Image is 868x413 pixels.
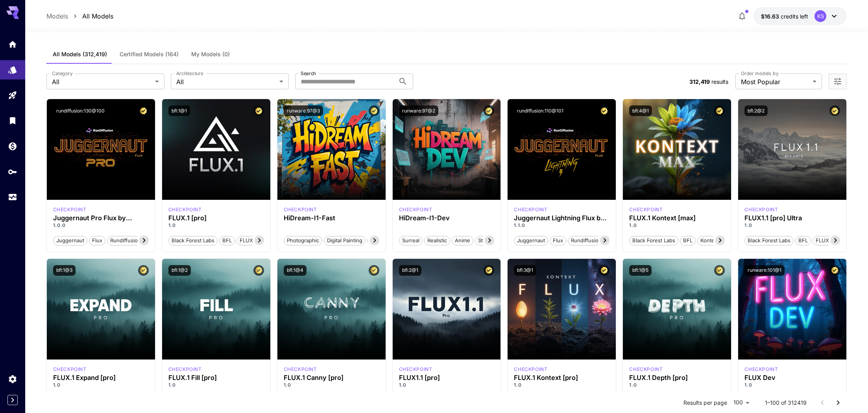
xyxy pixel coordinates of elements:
p: 1.0 [744,222,840,229]
span: credits left [781,13,808,20]
button: BFL [219,235,235,245]
span: Black Forest Labs [630,237,678,245]
h3: FLUX Dev [744,374,840,382]
span: My Models (0) [191,51,230,58]
button: Black Forest Labs [629,235,678,245]
button: Certified Model – Vetted for best performance and includes a commercial license. [253,265,264,276]
button: bfl:4@1 [629,105,652,116]
span: FLUX1.1 [pro] Ultra [813,237,864,245]
span: rundiffusion [107,237,144,245]
p: 1.0 [629,222,725,229]
h3: FLUX.1 Fill [pro] [168,374,264,382]
p: checkpoint [284,366,317,373]
h3: FLUX.1 Kontext [pro] [514,374,609,382]
div: fluxpro [399,366,432,373]
button: Stylized [475,235,500,245]
div: FLUX.1 D [53,206,87,213]
p: 1.0.0 [53,222,149,229]
button: runware:97@3 [284,105,323,116]
div: HiDream-I1-Dev [399,214,495,222]
nav: breadcrumb [46,11,113,21]
span: All [52,77,152,87]
span: BFL [220,237,235,245]
div: fluxultra [744,206,778,213]
div: FLUX.1 Kontext [max] [629,206,663,213]
label: Search [301,70,316,77]
button: Black Forest Labs [168,235,218,245]
button: Kontext [697,235,722,245]
button: flux [550,235,566,245]
button: bfl:1@5 [629,265,652,276]
button: Go to next page [830,395,846,411]
span: All Models (312,419) [53,51,107,58]
div: FLUX.1 [pro] [168,214,264,222]
p: checkpoint [514,206,547,213]
button: Certified Model – Vetted for best performance and includes a commercial license. [369,105,379,116]
span: Photographic [284,237,322,245]
div: Juggernaut Lightning Flux by RunDiffusion [514,214,609,222]
div: FLUX1.1 [pro] Ultra [744,214,840,222]
p: checkpoint [629,206,663,213]
h3: FLUX.1 Canny [pro] [284,374,379,382]
button: bfl:1@4 [284,265,307,276]
button: BFL [795,235,811,245]
button: Certified Model – Vetted for best performance and includes a commercial license. [714,265,725,276]
button: Surreal [399,235,423,245]
p: 1–100 of 312419 [765,399,807,407]
div: $16.63086 [761,12,808,20]
div: 100 [730,397,752,408]
h3: FLUX.1 Kontext [max] [629,214,725,222]
p: checkpoint [168,206,202,213]
div: Juggernaut Pro Flux by RunDiffusion [53,214,149,222]
div: fluxpro [168,366,202,373]
span: Black Forest Labs [745,237,793,245]
span: Surreal [399,237,422,245]
button: Fantasy [367,235,392,245]
button: Certified Model – Vetted for best performance and includes a commercial license. [253,105,264,116]
p: checkpoint [744,366,778,373]
div: HiDream Fast [284,206,317,213]
p: 1.1.0 [514,222,609,229]
p: 1.0 [514,382,609,389]
div: FLUX.1 Kontext [pro] [514,366,547,373]
button: juggernaut [514,235,548,245]
button: Digital Painting [324,235,366,245]
span: $16.63 [761,13,781,20]
div: FLUX.1 Depth [pro] [629,374,725,382]
a: All Models [82,11,113,21]
span: Black Forest Labs [169,237,217,245]
span: Kontext [698,237,722,245]
div: Library [8,116,17,125]
span: Stylized [475,237,500,245]
span: flux [89,237,105,245]
p: 1.0 [744,382,840,389]
button: Certified Model – Vetted for best performance and includes a commercial license. [484,265,494,276]
p: 1.0 [168,382,264,389]
button: rundiffusion [107,235,144,245]
button: Certified Model – Vetted for best performance and includes a commercial license. [599,265,609,276]
div: Usage [8,192,17,202]
button: Certified Model – Vetted for best performance and includes a commercial license. [829,265,840,276]
span: Realistic [425,237,450,245]
span: juggernaut [514,237,548,245]
div: fluxpro [53,366,87,373]
span: FLUX.1 [pro] [237,237,273,245]
button: Certified Model – Vetted for best performance and includes a commercial license. [138,105,149,116]
p: 1.0 [284,382,379,389]
button: bfl:2@1 [399,265,421,276]
p: checkpoint [514,366,547,373]
button: Certified Model – Vetted for best performance and includes a commercial license. [829,105,840,116]
div: Wallet [8,141,17,151]
div: Expand sidebar [7,395,18,405]
div: Playground [8,90,17,100]
p: checkpoint [629,366,663,373]
h3: FLUX1.1 [pro] [399,374,495,382]
h3: FLUX.1 Expand [pro] [53,374,149,382]
button: Photographic [284,235,322,245]
p: 1.0 [399,382,495,389]
div: HiDream Dev [399,206,432,213]
button: runware:101@1 [744,265,785,276]
div: Settings [8,374,17,384]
